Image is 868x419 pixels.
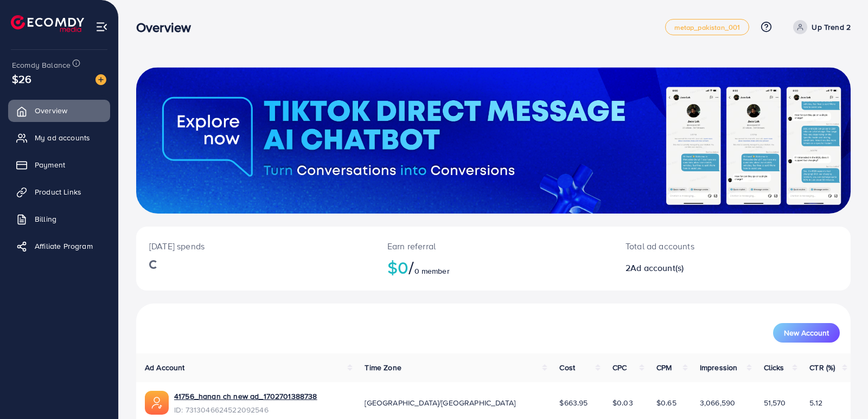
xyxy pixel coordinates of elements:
span: CPC [612,362,627,373]
span: Product Links [35,186,81,197]
img: ic-ads-acc.e4c84228.svg [145,391,169,415]
h2: 2 [626,263,778,273]
span: 0 member [414,266,450,276]
a: Billing [8,208,110,230]
span: Payment [35,159,65,170]
span: CPM [656,362,672,373]
button: New Account [773,323,840,343]
span: 51,570 [764,397,786,408]
h2: $0 [387,257,599,278]
a: metap_pakistan_001 [665,19,750,35]
span: Ecomdy Balance [12,60,71,70]
span: Cost [559,362,575,373]
img: logo [11,15,84,32]
p: Earn referral [387,240,599,253]
span: metap_pakistan_001 [674,24,741,31]
span: $0.65 [656,397,676,408]
span: Clicks [764,362,784,373]
span: New Account [784,329,829,337]
a: 41756_hanan ch new ad_1702701388738 [174,391,317,402]
a: My ad accounts [8,127,110,149]
span: 3,066,590 [700,397,735,408]
p: Up Trend 2 [812,21,851,34]
a: Product Links [8,181,110,203]
span: Affiliate Program [35,241,93,252]
a: Up Trend 2 [789,20,851,34]
span: $0.03 [612,397,633,408]
span: My ad accounts [35,132,90,143]
p: [DATE] spends [149,240,361,253]
span: Ad Account [145,362,185,373]
p: Total ad accounts [626,240,778,253]
span: Ad account(s) [630,262,684,274]
span: Time Zone [365,362,401,373]
span: Billing [35,214,56,224]
img: image [95,74,106,85]
span: 5.12 [809,397,822,408]
a: Payment [8,154,110,176]
span: ID: 7313046624522092546 [174,404,317,415]
span: Overview [35,105,67,116]
a: Overview [8,100,110,121]
span: [GEOGRAPHIC_DATA]/[GEOGRAPHIC_DATA] [365,397,515,408]
span: $26 [12,71,31,87]
a: Affiliate Program [8,235,110,257]
span: CTR (%) [809,362,835,373]
span: $663.95 [559,397,588,408]
h3: Overview [136,20,200,35]
img: menu [95,21,108,33]
span: Impression [700,362,738,373]
span: / [409,255,414,280]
